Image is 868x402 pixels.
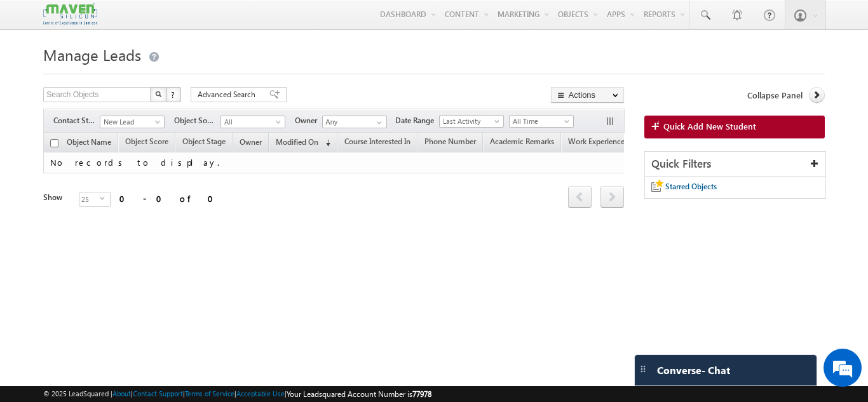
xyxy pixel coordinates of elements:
[43,44,141,65] span: Manage Leads
[295,115,322,126] span: Owner
[657,365,730,376] span: Converse - Chat
[119,191,221,206] div: 0 - 0 of 0
[166,87,181,102] button: ?
[287,389,431,399] span: Your Leadsquared Account Number is
[395,115,439,126] span: Date Range
[221,116,281,128] span: All
[133,389,183,398] a: Contact Support
[176,135,232,151] a: Object Stage
[112,389,131,398] a: About
[43,3,97,25] img: Custom Logo
[125,137,168,146] span: Object Score
[236,389,285,398] a: Acceptable Use
[644,116,825,138] a: Quick Add New Student
[424,137,476,146] span: Phone Number
[220,116,285,128] a: All
[240,137,262,147] span: Owner
[439,115,504,128] a: Last Activity
[79,192,100,206] span: 25
[568,187,592,208] a: prev
[322,116,387,128] input: Type to Search
[100,116,161,128] span: New Lead
[100,116,165,128] a: New Lead
[484,135,560,151] a: Academic Remarks
[665,182,717,191] span: Starred Objects
[638,364,648,374] img: carter-drag
[185,389,234,398] a: Terms of Service
[568,137,625,146] span: Work Experience
[43,388,431,400] span: © 2025 LeadSquared | | | | |
[600,187,624,208] a: next
[173,312,231,329] em: Start Chat
[155,91,161,97] img: Search
[440,116,500,127] span: Last Activity
[490,137,554,146] span: Academic Remarks
[562,135,631,151] a: Work Experience
[22,67,53,83] img: d_60004797649_company_0_60004797649
[198,89,259,100] span: Advanced Search
[412,389,431,399] span: 77978
[600,186,624,208] span: next
[276,137,318,147] span: Modified On
[338,135,417,151] a: Course Interested In
[509,115,574,128] a: All Time
[50,139,58,147] input: Check all records
[53,115,100,126] span: Contact Stage
[119,135,175,151] a: Object Score
[747,90,803,101] span: Collapse Panel
[174,115,220,126] span: Object Source
[17,117,232,301] textarea: Type your message and hit 'Enter'
[568,186,592,208] span: prev
[100,196,110,201] span: select
[171,89,177,100] span: ?
[43,192,69,203] div: Show
[66,67,214,83] div: Chat with us now
[60,135,118,152] a: Object Name
[370,116,386,129] a: Show All Items
[269,135,337,151] a: Modified On (sorted descending)
[551,87,624,103] button: Actions
[645,152,825,177] div: Quick Filters
[208,6,239,37] div: Minimize live chat window
[663,121,756,132] span: Quick Add New Student
[418,135,482,151] a: Phone Number
[182,137,226,146] span: Object Stage
[344,137,410,146] span: Course Interested In
[510,116,570,127] span: All Time
[320,138,330,148] span: (sorted descending)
